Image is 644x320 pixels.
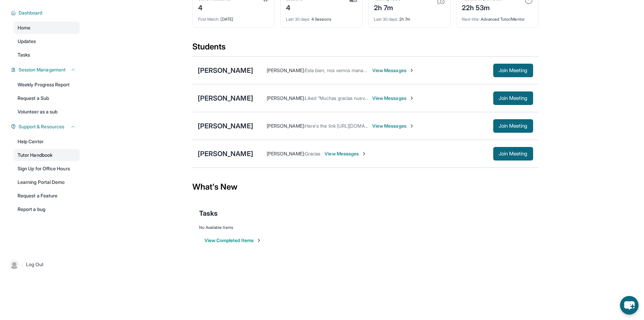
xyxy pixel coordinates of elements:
[198,17,220,22] span: First Match :
[267,123,305,129] span: [PERSON_NAME] :
[305,151,321,156] span: Gracias
[499,152,528,156] span: Join Meeting
[198,2,230,13] div: 4
[198,149,253,158] div: [PERSON_NAME]
[409,123,414,129] img: Chevron-Right
[462,2,502,13] div: 22h 53m
[372,95,414,102] span: View Messages
[14,106,80,118] a: Volunteer as a sub
[14,135,80,148] a: Help Center
[14,203,80,215] a: Report a bug
[205,237,262,244] button: View Completed Items
[286,13,357,22] div: 4 Sessions
[499,124,528,128] span: Join Meeting
[325,150,367,157] span: View Messages
[14,79,80,91] a: Weekly Progress Report
[192,41,539,56] div: Students
[18,51,30,58] span: Tasks
[198,66,253,75] div: [PERSON_NAME]
[14,149,80,161] a: Tutor Handbook
[19,9,43,16] span: Dashboard
[462,13,533,22] div: Advanced Tutor/Mentor
[374,17,398,22] span: Last 30 days :
[409,95,414,101] img: Chevron-Right
[14,22,80,34] a: Home
[14,190,80,202] a: Request a Feature
[372,123,414,129] span: View Messages
[286,2,303,13] div: 4
[267,95,305,101] span: [PERSON_NAME] :
[286,17,310,22] span: Last 30 days :
[26,261,44,268] span: Log Out
[18,38,36,45] span: Updates
[16,9,76,16] button: Dashboard
[493,147,533,161] button: Join Meeting
[16,123,76,130] button: Support & Resources
[16,66,76,73] button: Session Management
[267,151,305,156] span: [PERSON_NAME] :
[305,123,386,129] span: Here's the link [URL][DOMAIN_NAME]
[499,96,528,100] span: Join Meeting
[374,13,445,22] div: 2h 7m
[14,163,80,175] a: Sign Up for Office Hours
[14,49,80,61] a: Tasks
[199,225,532,230] div: No Available Items
[192,172,539,202] div: What's New
[14,92,80,104] a: Request a Sub
[19,123,64,130] span: Support & Resources
[620,296,639,315] button: chat-button
[499,68,528,72] span: Join Meeting
[198,121,253,131] div: [PERSON_NAME]
[267,67,305,73] span: [PERSON_NAME] :
[493,119,533,133] button: Join Meeting
[493,91,533,105] button: Join Meeting
[198,13,269,22] div: [DATE]
[361,151,367,156] img: Chevron-Right
[19,66,66,73] span: Session Management
[374,2,401,13] div: 2h 7m
[305,67,369,73] span: Esta bien, nos vemos manana!
[372,67,414,74] span: View Messages
[199,209,218,218] span: Tasks
[18,24,30,31] span: Home
[7,257,80,272] a: |Log Out
[14,176,80,188] a: Learning Portal Demo
[22,260,23,269] span: |
[493,64,533,77] button: Join Meeting
[462,17,480,22] span: Next title :
[9,260,19,269] img: user-img
[198,93,253,103] div: [PERSON_NAME]
[14,35,80,47] a: Updates
[305,95,401,101] span: Liked “Muchas gracias nuevamente disculpa”
[409,68,414,73] img: Chevron-Right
